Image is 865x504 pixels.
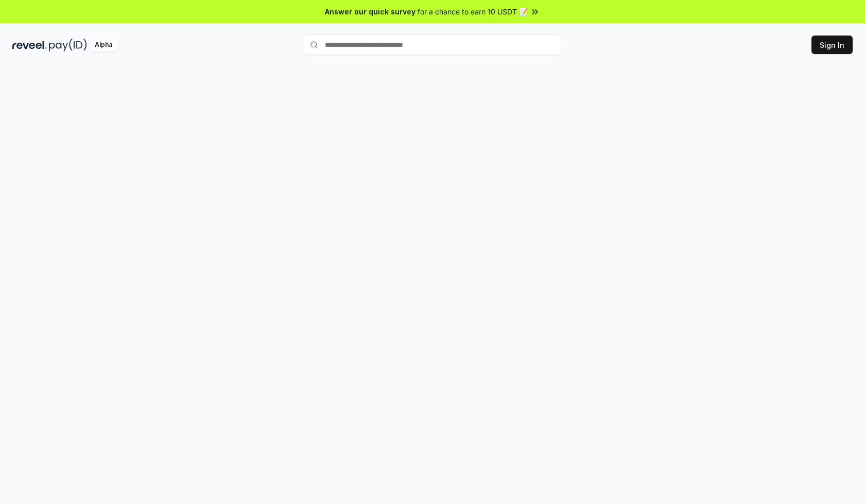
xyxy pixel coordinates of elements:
[325,6,416,17] span: Answer our quick survey
[49,39,87,51] img: pay_id
[811,36,853,54] button: Sign In
[12,39,47,51] img: reveel_dark
[418,6,528,17] span: for a chance to earn 10 USDT 📝
[89,39,118,51] div: Alpha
